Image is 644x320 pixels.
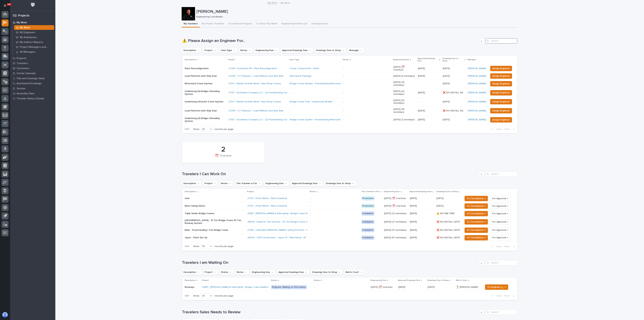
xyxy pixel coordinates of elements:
[182,310,477,315] h1: Travelers Sales Needs to Review
[495,128,502,131] span: Back
[2,2,9,9] button: Notifications
[489,245,503,248] button: Back
[468,82,486,85] a: [PERSON_NAME]
[465,228,488,233] button: To Coordinator →
[182,210,517,217] tr: Triple Girder Bridge Cranes23881 - [PERSON_NAME] & Fabricating - Bridge Crane Addition - Installa...
[343,109,344,112] div: -
[443,82,450,85] p: [DATE]
[489,219,511,225] button: For Approval →
[495,294,502,297] span: Back
[410,229,434,232] p: [DATE]
[182,73,517,79] tr: Load Platform with Ship Stair27296 - CT Polymers - Load Platform and Ship Stair Mezzanine Package...
[264,181,289,186] button: Engineering Due
[20,46,53,49] p: Project Managers and Engineers
[182,48,202,53] button: Description
[20,31,35,34] p: All Engineers
[418,82,440,85] p: -
[185,197,243,200] p: stair
[467,212,486,216] span: To Coordinator →
[492,196,508,201] span: For Approval →
[324,181,356,186] button: Drawings Due to Shop
[290,67,319,70] a: Crane Components - Other
[182,64,517,73] tr: Plant Reconfiguration27294 - Dutchmen RV - Plant Reconfiguration Crane Components - Other - [DATE...
[193,128,199,131] p: Show
[10,20,55,25] a: My Work
[290,100,332,103] a: Bridge Crane Only - Underhung Ultralite
[247,212,314,215] a: 23881 - [PERSON_NAME] & Fabricating - Bridge Crane Addition
[182,217,517,226] tr: [GEOGRAPHIC_DATA] - 15 Ton Bridge Crane 30 Ton Runway System26636 - Superior Tool and Die - 30 To...
[468,58,476,62] p: Manager
[428,285,435,289] p: [DATE]
[467,228,486,232] span: To Coordinator →
[185,117,226,123] p: Underhung (4) Bridge Unloading System
[247,197,287,200] a: 27137 - Finish Works - Mezz Guardrail
[310,212,311,215] div: -
[228,67,277,70] a: 27294 - Dutchmen RV - Plant Reconfiguration
[182,234,517,241] tr: Jayco - Plant Set Up26544 - CDR Construction - Jayco 91 - Plant Setup - R7 - Installation[DATE] (...
[467,236,486,240] span: To Coordinator →
[503,245,517,248] button: Next
[490,73,512,79] button: Assign Engineer
[17,72,36,75] p: Onsite Calendar
[214,128,233,131] p: records per page
[290,91,340,94] p: -
[468,109,486,112] a: [PERSON_NAME]
[485,284,508,290] button: To Engineer 📐 →
[418,109,440,112] p: [DATE]
[465,219,488,225] button: To Coordinator →
[182,242,192,251] p: 1 of 1
[468,75,486,78] a: [PERSON_NAME]
[185,285,195,289] p: Runways
[456,285,479,289] p: ⏳ [PERSON_NAME]
[492,109,510,113] span: Assign Engineer
[486,38,517,44] input: Search
[489,294,503,297] button: Back
[437,204,444,207] p: [DATE]
[427,279,449,282] p: Drawings Due to Shop
[254,48,279,53] button: Engineering Due
[348,48,364,53] button: Manager
[467,196,486,201] span: To Coordinator →
[489,203,511,209] button: For Approval →
[393,75,415,78] p: [DATE] (6 workdays)
[228,75,284,78] a: 27296 - CT Polymers - Load Platform and Ship Stair
[219,181,233,186] button: Notes
[384,212,407,215] p: [DATE] (22 workdays)
[410,205,434,207] p: [DATE]
[310,197,311,200] div: -
[182,195,517,202] tr: stair27137 - Finish Works - Mezz Guardrail - Production[DATE] (⏰ overdue)[DATE][DATE][DATE] To Co...
[489,211,511,216] button: For Approval →
[10,81,55,86] a: Automated Drawings
[503,128,517,131] button: Next
[486,171,517,177] div: Search
[188,154,259,161] div: ⏰ Overdue
[13,40,55,44] a: My Indirect Reports
[486,309,517,315] div: Search
[182,38,477,43] h1: ⚠️ Please Assign an Engineer For...
[343,75,344,78] div: -
[17,92,34,95] p: Assembly View
[384,190,400,193] p: Engineering Due
[289,58,299,62] p: Item Type
[310,229,311,232] div: -
[201,128,209,131] div: 30
[182,125,192,133] p: 1 of 1
[468,67,486,70] a: [PERSON_NAME]
[492,228,508,232] span: For Approval →
[200,20,226,28] button: My Team's Travelers
[384,220,407,223] p: [DATE] (27 workdays)
[290,109,340,112] p: -
[17,77,45,80] p: Fab and Coatings Items
[489,235,511,240] button: For Approval →
[185,90,226,96] p: Underhung (4) Bridge Unloading System
[279,20,309,28] button: Engineering Priority List
[203,48,218,53] button: Project
[384,229,407,232] p: [DATE] (37 workdays)
[239,48,253,53] button: Notes
[185,67,226,70] p: Plant Reconfiguration
[17,57,26,60] p: Projects
[343,118,344,121] div: -
[418,67,440,70] p: [DATE]
[13,25,55,30] a: My Work
[311,269,343,275] button: Drawings Due to Shop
